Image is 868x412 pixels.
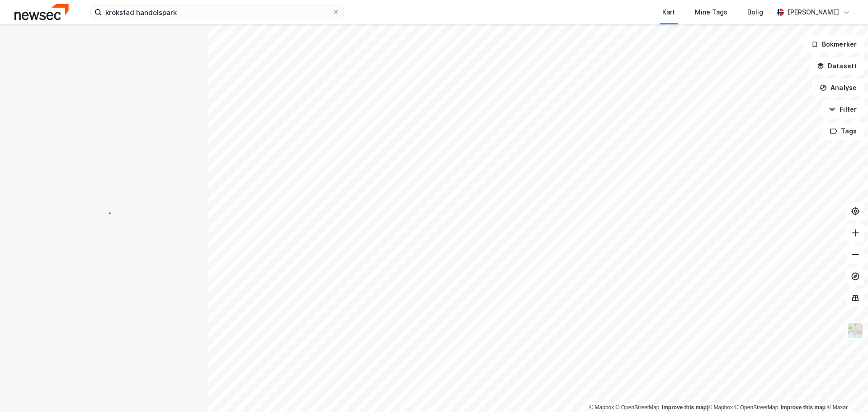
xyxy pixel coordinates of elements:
button: Datasett [809,57,864,75]
div: Kart [662,7,675,18]
button: Filter [821,100,864,118]
a: OpenStreetMap [735,404,778,411]
a: Improve this map [781,404,826,411]
div: Mine Tags [695,7,727,18]
button: Bokmerker [803,35,864,53]
img: Z [847,322,864,339]
button: Analyse [812,79,864,97]
img: newsec-logo.f6e21ccffca1b3a03d2d.png [14,4,69,20]
button: Tags [822,122,864,140]
a: OpenStreetMap [616,404,660,411]
a: Mapbox [589,404,614,411]
div: [PERSON_NAME] [788,7,839,18]
img: spinner.a6d8c91a73a9ac5275cf975e30b51cfb.svg [97,206,111,220]
div: | [589,403,848,412]
input: Søk på adresse, matrikkel, gårdeiere, leietakere eller personer [102,5,332,19]
div: Bolig [747,7,763,18]
a: Mapbox [708,404,733,411]
a: Improve this map [662,404,707,411]
iframe: Chat Widget [823,369,868,412]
